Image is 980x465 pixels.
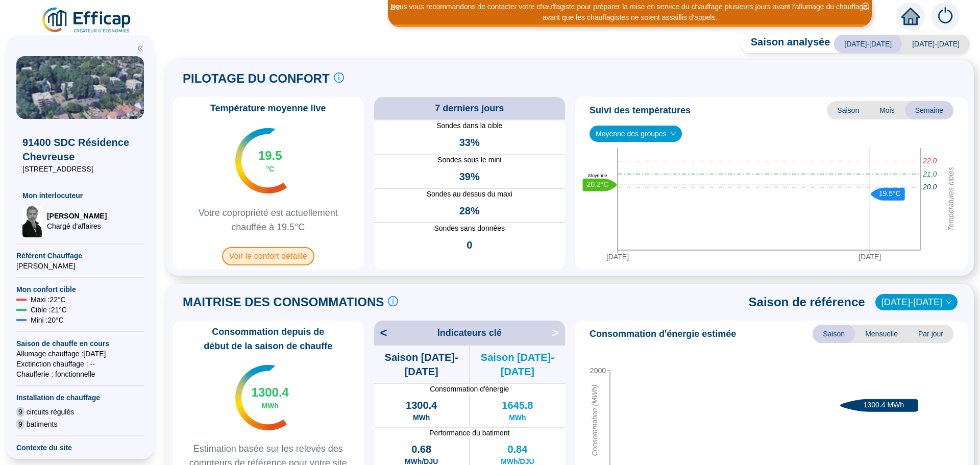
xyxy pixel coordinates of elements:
span: Saison [827,101,869,119]
span: 1645.8 [502,398,533,412]
span: Saison analysée [741,35,830,53]
span: Sondes sous le mini [374,155,566,165]
span: 7 derniers jours [435,101,504,115]
span: Sondes dans la cible [374,120,566,131]
span: down [946,299,952,305]
span: home [901,7,920,26]
span: Votre copropriété est actuellement chauffée à 19.5°C [177,206,360,234]
span: 1300.4 [406,398,437,412]
span: 39% [459,169,480,184]
span: 19.5 [258,148,282,164]
span: Mini : 20 °C [31,315,64,325]
span: [DATE]-[DATE] [834,35,902,53]
text: 20.2°C [587,180,609,188]
tspan: [DATE] [606,253,629,261]
span: [STREET_ADDRESS] [22,164,138,174]
span: Indicateurs clé [437,326,502,340]
tspan: 2000 [590,366,606,375]
span: Consommation depuis de début de la saison de chauffe [177,325,360,353]
span: PILOTAGE DU CONFORT [183,70,330,87]
span: [PERSON_NAME] [16,261,144,271]
span: Chaufferie : fonctionnelle [16,369,144,379]
span: [DATE]-[DATE] [902,35,970,53]
span: [PERSON_NAME] [47,211,107,221]
span: 2022-2023 [881,295,951,310]
span: 91400 SDC Résidence Chevreuse [22,135,138,164]
span: MWh [509,412,526,423]
tspan: [DATE] [859,253,881,261]
img: Chargé d'affaires [22,205,43,237]
span: MWh [413,412,430,423]
span: Saison de chauffe en cours [16,338,144,349]
span: Performance du batiment [374,428,566,438]
span: Saison [DATE]-[DATE] [470,350,565,379]
span: Allumage chauffage : [DATE] [16,349,144,359]
span: Consommation d'énergie [374,384,566,394]
span: Contexte du site [16,443,144,453]
span: Par jour [908,325,953,343]
span: Installation de chauffage [16,393,144,403]
span: Saison de référence [749,294,865,310]
tspan: Températures cibles [947,167,955,231]
span: Mon confort cible [16,284,144,295]
span: °C [266,164,274,174]
span: circuits régulés [27,407,74,417]
div: Nous vous recommandons de contacter votre chauffagiste pour préparer la mise en service du chauff... [389,2,870,23]
span: down [670,131,676,137]
img: alerts [931,2,960,31]
span: Sondes au dessus du maxi [374,189,566,200]
tspan: 22.0 [922,157,937,165]
span: double-left [137,45,144,52]
span: < [374,325,387,341]
span: close-circle [862,3,869,10]
span: Saison [813,325,855,343]
span: 0.84 [507,442,527,456]
span: Saison [DATE]-[DATE] [374,350,469,379]
span: 28% [459,204,480,218]
img: indicateur températures [235,365,287,430]
span: Suivi des températures [590,103,691,117]
span: 33% [459,135,480,150]
span: Maxi : 22 °C [31,295,66,305]
span: Cible : 21 °C [31,305,67,315]
text: Moyenne [588,173,607,178]
span: Semaine [905,101,953,119]
span: info-circle [334,72,344,83]
span: Mois [869,101,905,119]
span: Voir le confort détaillé [222,247,314,265]
span: MAITRISE DES CONSOMMATIONS [183,294,384,310]
span: Sondes sans données [374,223,566,234]
span: Chargé d'affaires [47,221,107,231]
img: indicateur températures [235,128,287,193]
span: MWh [262,401,279,411]
span: Moyenne des groupes [596,126,676,141]
span: 0 [467,238,472,252]
text: 1300.4 MWh [864,401,904,409]
span: 9 [16,407,24,417]
span: Mon interlocuteur [22,190,138,201]
tspan: 20.0 [922,183,937,191]
img: efficap energie logo [41,6,133,35]
span: 1300.4 [252,384,289,401]
span: info-circle [388,296,398,306]
tspan: Consommation (MWh) [591,385,599,456]
span: 9 [16,419,24,429]
span: Consommation d'énergie estimée [590,327,736,341]
i: 2 / 3 [390,4,400,11]
span: Mensuelle [855,325,908,343]
span: Référent Chauffage [16,251,144,261]
text: 19.5°C [879,189,901,198]
span: batiments [27,419,58,429]
span: Température moyenne live [204,101,332,115]
span: > [552,325,565,341]
tspan: 21.0 [922,170,937,178]
span: Exctinction chauffage : -- [16,359,144,369]
span: 0.68 [411,442,431,456]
